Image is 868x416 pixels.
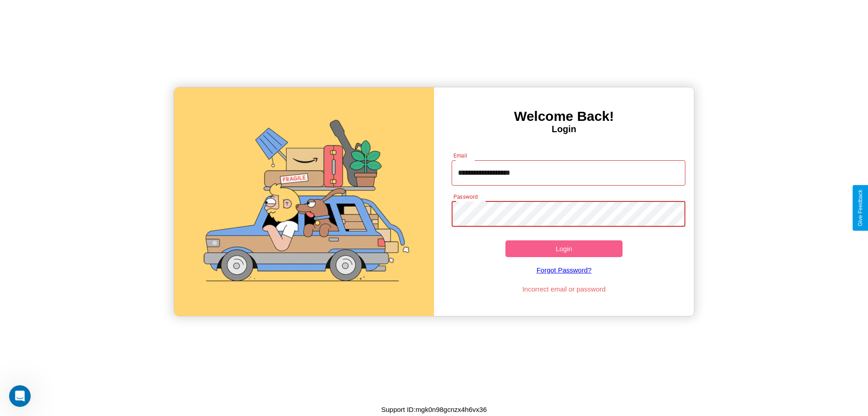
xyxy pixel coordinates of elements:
iframe: Intercom live chat [9,385,31,407]
a: Forgot Password? [447,257,681,283]
h3: Welcome Back! [434,109,694,124]
div: Give Feedback [857,190,863,226]
img: gif [174,87,434,316]
label: Password [453,193,477,201]
label: Email [453,152,467,159]
h4: Login [434,124,694,134]
p: Support ID: mgk0n98gcnzx4h6vx36 [381,403,486,416]
button: Login [505,240,623,257]
p: Incorrect email or password [447,283,681,295]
